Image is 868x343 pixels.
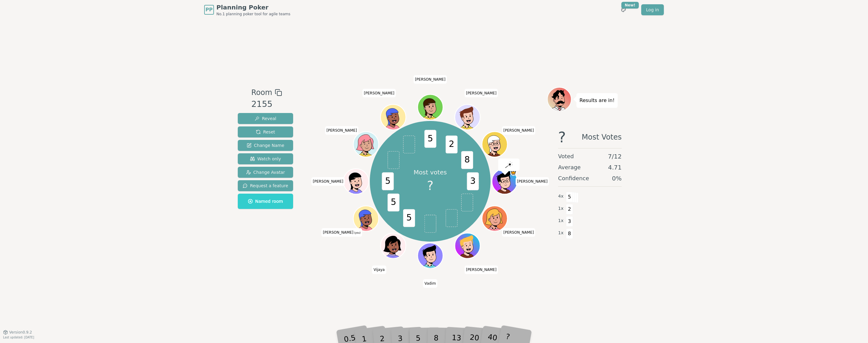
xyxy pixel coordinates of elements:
[558,174,589,183] span: Confidence
[216,12,290,16] span: No.1 planning poker tool for agile teams
[246,169,285,175] span: Change Avatar
[322,228,362,237] span: Click to change your name
[251,87,272,98] span: Room
[403,209,415,227] span: 5
[566,228,573,239] span: 8
[353,232,361,234] span: (you)
[9,330,32,335] span: Version 0.9.2
[238,126,293,137] button: Reset
[558,152,574,161] span: Voted
[248,198,283,204] span: Named room
[558,130,566,144] span: ?
[372,265,386,274] span: Click to change your name
[251,98,282,111] div: 2155
[238,180,293,191] button: Request a feature
[427,177,433,195] span: ?
[608,163,622,172] span: 4.71
[423,279,437,288] span: Click to change your name
[461,151,473,169] span: 8
[388,194,399,212] span: 5
[446,136,458,154] span: 2
[424,130,436,148] span: 5
[205,6,212,13] span: PP
[247,142,284,148] span: Change Name
[3,336,34,339] span: Last updated: [DATE]
[505,162,513,168] img: reveal
[582,130,622,144] span: Most Votes
[3,330,32,335] button: Version0.9.2
[311,177,345,186] span: Click to change your name
[238,167,293,178] button: Change Avatar
[325,126,359,134] span: Click to change your name
[238,113,293,124] button: Reveal
[641,4,664,15] a: Log in
[216,3,290,12] span: Planning Poker
[382,172,394,190] span: 5
[354,206,378,230] button: Click to change your avatar
[558,230,564,236] span: 1 x
[502,126,535,134] span: Click to change your name
[558,217,564,224] span: 1 x
[414,168,447,177] p: Most votes
[566,204,573,214] span: 2
[238,140,293,151] button: Change Name
[516,177,549,186] span: Click to change your name
[362,89,396,97] span: Click to change your name
[465,265,498,274] span: Click to change your name
[243,183,288,189] span: Request a feature
[414,75,447,83] span: Click to change your name
[465,89,498,97] span: Click to change your name
[621,2,639,9] div: New!
[618,4,629,15] button: New!
[255,115,276,122] span: Reveal
[238,153,293,164] button: Watch only
[204,3,290,16] a: PPPlanning PokerNo.1 planning poker tool for agile teams
[608,152,622,161] span: 7 / 12
[510,170,517,176] span: Matt is the host
[238,194,293,209] button: Named room
[502,228,535,237] span: Click to change your name
[250,156,281,162] span: Watch only
[558,193,564,200] span: 4 x
[558,163,581,172] span: Average
[579,96,615,105] p: Results are in!
[467,172,479,190] span: 3
[558,205,564,212] span: 1 x
[566,192,573,202] span: 5
[566,216,573,227] span: 3
[612,174,622,183] span: 0 %
[256,129,275,135] span: Reset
